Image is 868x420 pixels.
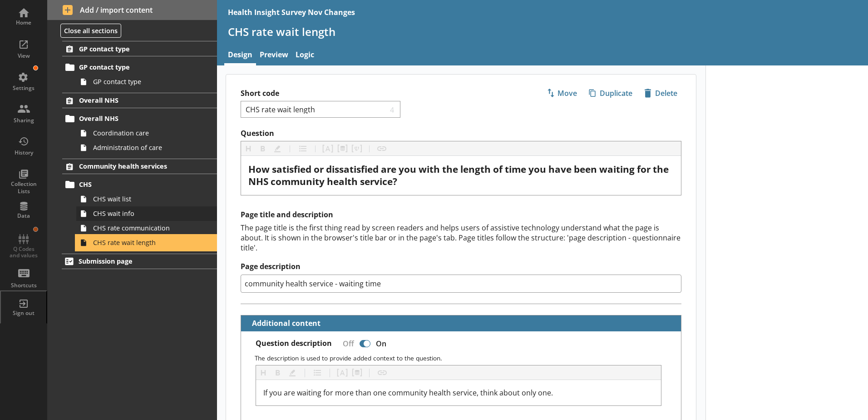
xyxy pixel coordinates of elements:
[79,63,190,71] span: GP contact type
[79,96,190,105] span: Overall NHS
[79,162,190,170] span: Community health services
[8,52,39,60] div: View
[76,235,217,250] a: CHS rate wait length
[543,86,581,100] span: Move
[62,159,217,174] a: Community health services
[640,85,681,101] button: Delete
[62,60,217,75] a: GP contact type
[93,209,194,218] span: CHS wait info
[79,45,190,53] span: GP contact type
[66,60,217,89] li: GP contact typeGP contact type
[63,5,202,15] span: Add / import content
[62,254,217,269] a: Submission page
[66,177,217,250] li: CHSCHS wait listCHS wait infoCHS rate communicationCHS rate wait length
[248,163,671,188] span: How satisfied or dissatisfied are you with the length of time you have been waiting for the NHS c...
[263,388,553,398] span: If you are waiting for more than one community health service, think about only one.
[93,77,194,86] span: GP contact type
[8,310,39,317] div: Sign out
[542,85,581,101] button: Move
[8,19,39,26] div: Home
[335,335,358,351] div: Off
[93,195,194,203] span: CHS wait list
[248,163,674,188] div: Question
[255,354,674,362] p: The description is used to provide added context to the question.
[47,93,217,155] li: Overall NHSOverall NHSCoordination careAdministration of care
[66,111,217,155] li: Overall NHSCoordination careAdministration of care
[241,210,681,220] h2: Page title and description
[256,339,332,348] label: Question description
[76,75,217,89] a: GP contact type
[76,192,217,206] a: CHS wait list
[388,105,397,114] span: 4
[76,206,217,221] a: CHS wait info
[372,335,394,351] div: On
[93,224,194,232] span: CHS rate communication
[8,149,39,156] div: History
[79,180,190,189] span: CHS
[79,257,190,265] span: Submission page
[93,238,194,247] span: CHS rate wait length
[93,129,194,137] span: Coordination care
[62,177,217,192] a: CHS
[224,46,256,65] a: Design
[292,46,318,65] a: Logic
[62,41,217,56] a: GP contact type
[93,143,194,152] span: Administration of care
[76,221,217,235] a: CHS rate communication
[245,315,322,331] button: Additional content
[241,262,681,271] label: Page description
[585,85,636,101] button: Duplicate
[60,24,121,38] button: Close all sections
[8,180,39,195] div: Collection Lists
[76,126,217,140] a: Coordination care
[76,140,217,155] a: Administration of care
[8,85,39,92] div: Settings
[241,129,681,138] label: Question
[8,212,39,220] div: Data
[8,282,39,289] div: Shortcuts
[256,46,292,65] a: Preview
[228,7,355,17] div: Health Insight Survey Nov Changes
[79,114,190,123] span: Overall NHS
[62,93,217,108] a: Overall NHS
[8,117,39,124] div: Sharing
[47,41,217,89] li: GP contact typeGP contact typeGP contact type
[241,89,461,98] label: Short code
[47,159,217,250] li: Community health servicesCHSCHS wait listCHS wait infoCHS rate communicationCHS rate wait length
[62,111,217,126] a: Overall NHS
[241,223,681,253] div: The page title is the first thing read by screen readers and helps users of assistive technology ...
[228,25,857,39] h1: CHS rate wait length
